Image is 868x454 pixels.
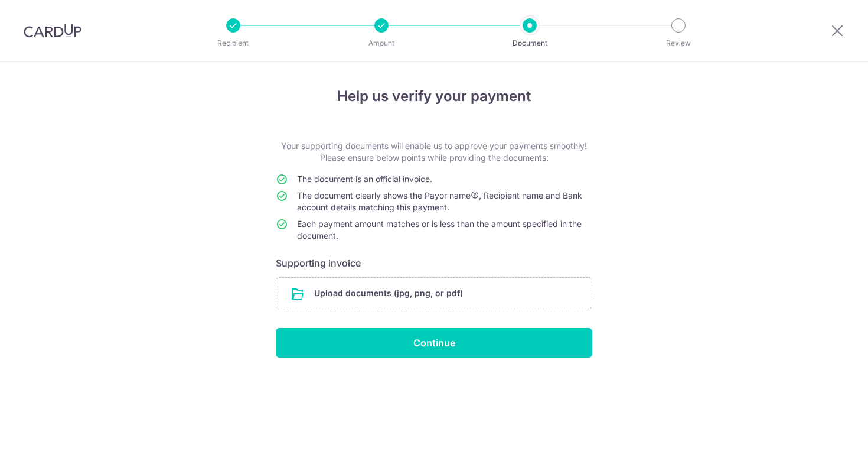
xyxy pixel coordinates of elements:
[276,328,592,358] input: Continue
[635,37,722,49] p: Review
[297,190,582,212] span: The document clearly shows the Payor name , Recipient name and Bank account details matching this...
[338,37,425,49] p: Amount
[276,140,592,164] p: Your supporting documents will enable us to approve your payments smoothly! Please ensure below p...
[190,37,277,49] p: Recipient
[276,277,592,309] div: Upload documents (jpg, png, or pdf)
[486,37,573,49] p: Document
[297,219,582,241] span: Each payment amount matches or is less than the amount specified in the document.
[276,86,592,107] h4: Help us verify your payment
[276,256,592,270] h6: Supporting invoice
[24,24,81,38] img: CardUp
[297,174,432,184] span: The document is an official invoice.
